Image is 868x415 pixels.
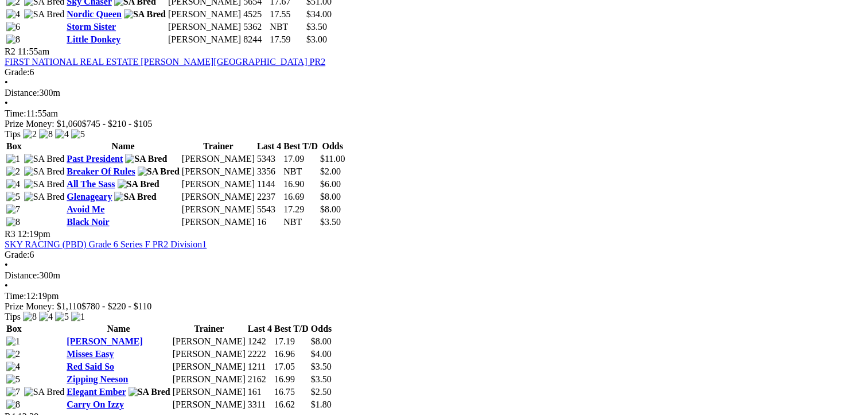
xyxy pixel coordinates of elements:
[5,129,21,139] span: Tips
[172,323,246,335] th: Trainer
[5,77,8,87] span: •
[18,229,50,239] span: 12:19pm
[24,166,65,177] img: SA Bred
[6,204,20,215] img: 7
[172,336,246,347] td: [PERSON_NAME]
[6,374,20,385] img: 5
[181,216,255,228] td: [PERSON_NAME]
[283,179,318,190] td: 16.90
[5,301,863,312] div: Prize Money: $1,110
[320,192,341,201] span: $8.00
[283,153,318,165] td: 17.09
[5,250,863,260] div: 6
[181,166,255,177] td: [PERSON_NAME]
[67,34,120,44] a: Little Donkey
[67,204,104,214] a: Avoid Me
[310,323,332,335] th: Odds
[5,98,8,108] span: •
[5,229,15,239] span: R3
[247,374,273,385] td: 2162
[5,119,863,129] div: Prize Money: $1,060
[67,400,124,409] a: Carry On Izzy
[5,108,26,118] span: Time:
[67,192,112,201] a: Glenageary
[23,312,37,322] img: 8
[5,67,30,77] span: Grade:
[24,179,65,189] img: SA Bred
[320,179,341,189] span: $6.00
[5,46,15,56] span: R2
[172,348,246,360] td: [PERSON_NAME]
[247,386,273,398] td: 161
[23,129,37,139] img: 2
[5,291,26,301] span: Time:
[181,204,255,215] td: [PERSON_NAME]
[269,34,305,45] td: 17.59
[243,21,268,33] td: 5362
[67,349,114,359] a: Misses Easy
[114,192,156,202] img: SA Bred
[6,400,20,410] img: 8
[311,400,332,409] span: $1.80
[274,336,309,347] td: 17.19
[6,179,20,189] img: 4
[5,270,39,280] span: Distance:
[320,204,341,214] span: $8.00
[71,312,85,322] img: 1
[6,22,20,32] img: 6
[5,281,8,290] span: •
[181,179,255,190] td: [PERSON_NAME]
[283,204,318,215] td: 17.29
[39,312,53,322] img: 4
[168,9,242,20] td: [PERSON_NAME]
[6,387,20,397] img: 7
[124,9,166,20] img: SA Bred
[247,399,273,410] td: 3311
[125,154,167,164] img: SA Bred
[311,374,332,384] span: $3.50
[18,46,49,56] span: 11:55am
[67,362,114,371] a: Red Said So
[256,141,282,152] th: Last 4
[6,141,22,151] span: Box
[243,9,268,20] td: 4525
[55,312,69,322] img: 5
[5,312,21,321] span: Tips
[269,21,305,33] td: NBT
[5,88,39,98] span: Distance:
[311,387,332,397] span: $2.50
[24,154,65,164] img: SA Bred
[256,166,282,177] td: 3356
[283,166,318,177] td: NBT
[6,217,20,227] img: 8
[283,191,318,203] td: 16.69
[306,22,327,32] span: $3.50
[6,192,20,202] img: 5
[6,166,20,177] img: 2
[172,374,246,385] td: [PERSON_NAME]
[55,129,69,139] img: 4
[81,301,151,311] span: $780 - $220 - $110
[181,153,255,165] td: [PERSON_NAME]
[67,387,126,397] a: Elegant Ember
[138,166,180,177] img: SA Bred
[311,336,332,346] span: $8.00
[168,34,242,45] td: [PERSON_NAME]
[6,9,20,20] img: 4
[67,166,135,176] a: Breaker Of Rules
[67,179,115,189] a: All The Sass
[5,239,207,249] a: SKY RACING (PBD) Grade 6 Series F PR2 Division1
[67,217,109,227] a: Black Noir
[172,386,246,398] td: [PERSON_NAME]
[247,336,273,347] td: 1242
[168,21,242,33] td: [PERSON_NAME]
[274,374,309,385] td: 16.99
[24,9,65,20] img: SA Bred
[6,34,20,45] img: 8
[247,348,273,360] td: 2222
[6,154,20,164] img: 1
[283,141,318,152] th: Best T/D
[311,362,332,371] span: $3.50
[24,192,65,202] img: SA Bred
[67,154,123,164] a: Past President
